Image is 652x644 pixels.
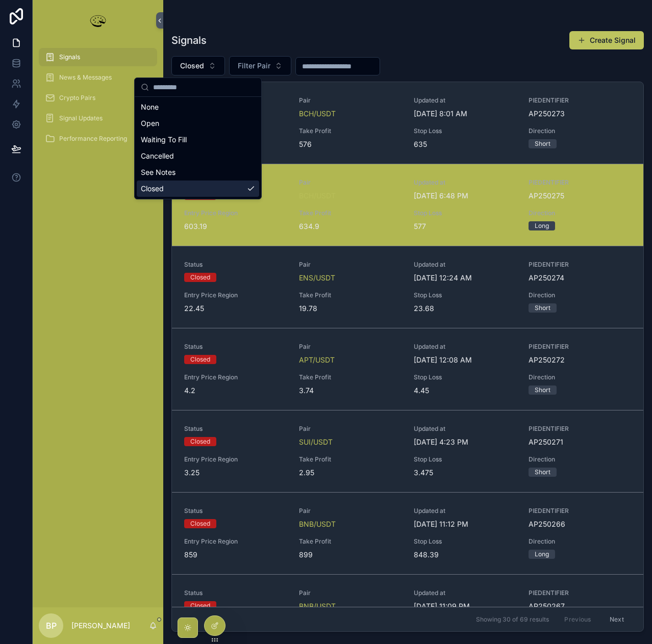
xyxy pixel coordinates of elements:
span: Pair [299,261,402,269]
span: 19.78 [299,303,402,314]
span: AP250272 [529,355,631,365]
a: StatusClosedPairBNB/USDTUpdated at[DATE] 11:12 PMPIEDENTIFIERAP250266Entry Price Region859Take Pr... [172,492,643,574]
span: BP [46,620,57,632]
span: Stop Loss [414,455,516,463]
span: 848.39 [414,550,516,560]
span: Status [184,343,287,351]
span: PIEDENTIFIER [529,589,631,597]
span: Status [184,507,287,515]
a: StatusClosedPairBCH/USDTUpdated at[DATE] 6:48 PMPIEDENTIFIERAP250275Entry Price Region603.19Take ... [172,164,643,246]
span: Updated at [414,507,516,515]
h1: Signals [171,33,207,47]
span: 576 [299,139,402,149]
span: PIEDENTIFIER [529,425,631,433]
span: Pair [299,96,402,105]
a: News & Messages [39,68,157,87]
span: Updated at [414,425,516,433]
span: Stop Loss [414,209,516,217]
span: PIEDENTIFIER [529,343,631,351]
div: Waiting To Fill [137,132,259,148]
span: SUI/USDT [299,437,333,447]
span: PIEDENTIFIER [529,507,631,515]
span: Take Profit [299,209,402,217]
div: See Notes [137,164,259,181]
span: Take Profit [299,537,402,546]
a: APT/USDT [299,355,335,365]
a: BCH/USDT [299,191,336,201]
span: [DATE] 11:09 PM [414,601,516,611]
div: Closed [190,355,210,364]
span: Direction [529,127,631,135]
span: PIEDENTIFIER [529,178,631,187]
a: StatusClosedPairENS/USDTUpdated at[DATE] 12:24 AMPIEDENTIFIERAP250274Entry Price Region22.45Take ... [172,246,643,328]
span: Closed [180,61,204,71]
a: BCH/USDT [299,109,336,119]
span: Direction [529,455,631,463]
span: Direction [529,373,631,381]
span: [DATE] 12:24 AM [414,273,516,283]
span: [DATE] 6:48 PM [414,191,516,201]
span: [DATE] 8:01 AM [414,109,516,119]
span: Updated at [414,343,516,351]
p: [PERSON_NAME] [71,621,130,631]
span: Stop Loss [414,537,516,546]
span: 4.45 [414,385,516,396]
span: AP250266 [529,519,631,529]
span: ENS/USDT [299,273,335,283]
button: Create Signal [569,31,644,49]
span: Direction [529,209,631,217]
div: Closed [190,273,210,282]
span: [DATE] 12:08 AM [414,355,516,365]
div: Short [535,468,550,477]
span: Entry Price Region [184,537,287,546]
span: Crypto Pairs [59,94,95,102]
span: Direction [529,537,631,546]
a: Crypto Pairs [39,89,157,107]
span: PIEDENTIFIER [529,261,631,269]
span: 2.95 [299,468,402,478]
span: 23.68 [414,303,516,314]
span: Pair [299,343,402,351]
div: Long [535,550,549,559]
span: 3.74 [299,385,402,396]
div: Suggestions [135,97,261,199]
span: Updated at [414,589,516,597]
span: PIEDENTIFIER [529,96,631,105]
span: Signals [59,53,80,61]
span: Signal Updates [59,114,103,122]
a: Performance Reporting [39,130,157,148]
span: Take Profit [299,127,402,135]
div: Closed [137,181,259,197]
span: [DATE] 4:23 PM [414,437,516,447]
div: Short [535,139,550,148]
span: Take Profit [299,291,402,299]
span: News & Messages [59,73,112,82]
span: 4.2 [184,385,287,396]
span: Direction [529,291,631,299]
a: StatusClosedPairBCH/USDTUpdated at[DATE] 8:01 AMPIEDENTIFIERAP250273Entry Price Region612Take Pro... [172,82,643,164]
span: Filter Pair [238,61,270,71]
a: Signal Updates [39,109,157,127]
span: Entry Price Region [184,291,287,299]
span: Pair [299,178,402,187]
img: App logo [88,12,108,29]
span: 635 [414,139,516,149]
span: Status [184,261,287,269]
a: BNB/USDT [299,519,336,529]
span: Status [184,589,287,597]
div: scrollable content [33,41,163,161]
span: 603.19 [184,221,287,231]
button: Select Button [171,56,225,75]
span: Updated at [414,178,516,187]
span: Stop Loss [414,373,516,381]
span: Pair [299,589,402,597]
span: Updated at [414,261,516,269]
span: 634.9 [299,221,402,231]
span: Pair [299,425,402,433]
div: Long [535,221,549,230]
span: Pair [299,507,402,515]
a: BNB/USDT [299,601,336,611]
